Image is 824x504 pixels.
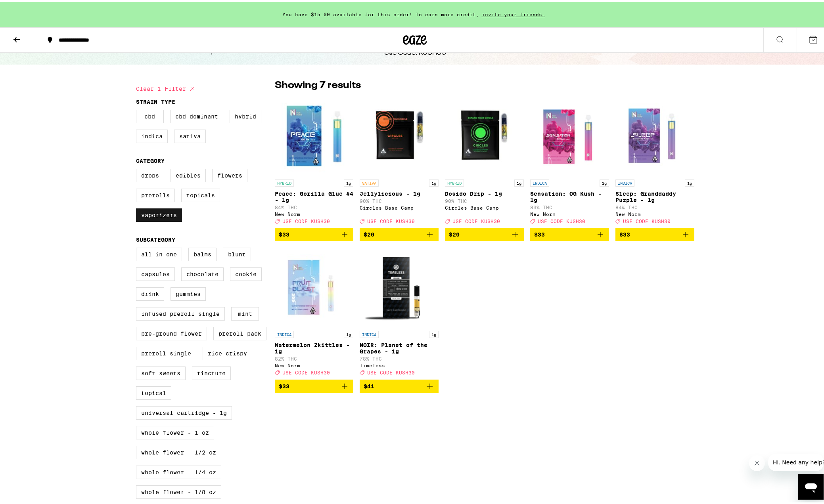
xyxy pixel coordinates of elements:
p: Dosido Drip - 1g [445,189,524,195]
button: Clear 1 filter [136,77,197,97]
legend: Subcategory [136,235,175,241]
p: Sleep: Granddaddy Purple - 1g [615,189,694,201]
span: invite your friends. [479,10,548,15]
label: Rice Crispy [203,345,252,358]
p: Watermelon Zkittles - 1g [275,340,354,353]
label: Whole Flower - 1/4 oz [136,464,221,477]
label: Topicals [181,187,220,200]
label: Topical [136,384,171,398]
img: Circles Base Camp - Jellylicious - 1g [360,94,439,174]
p: INDICA [275,329,294,336]
div: Timeless [360,361,439,366]
legend: Category [136,156,165,162]
span: $20 [364,229,374,236]
p: 78% THC [360,354,439,359]
p: 84% THC [615,203,694,208]
p: 1g [685,178,694,185]
p: INDICA [530,178,549,185]
label: Gummies [171,285,206,299]
label: Whole Flower - 1 oz [136,424,214,437]
button: Add to bag [445,226,524,239]
span: USE CODE KUSH30 [282,368,330,374]
a: Open page for Peace: Gorilla Glue #4 - 1g from New Norm [275,94,354,226]
label: Whole Flower - 1/2 oz [136,444,221,457]
label: CBD Dominant [170,108,223,121]
a: Open page for Sleep: Granddaddy Purple - 1g from New Norm [615,94,694,226]
span: USE CODE KUSH30 [623,217,671,222]
span: You have $15.00 available for this order! To earn more credit, [282,10,479,15]
button: Add to bag [530,226,609,239]
p: 1g [514,178,524,185]
label: Hybrid [230,108,261,121]
a: Open page for NOIR: Planet of the Grapes - 1g from Timeless [360,246,439,377]
label: Flowers [212,167,247,180]
label: Prerolls [136,187,175,200]
label: Preroll Single [136,345,196,358]
label: Chocolate [181,265,224,279]
span: $33 [279,229,289,236]
div: New Norm [615,210,694,215]
label: Balms [188,246,217,259]
label: Drink [136,285,164,299]
p: 82% THC [275,354,354,359]
span: USE CODE KUSH30 [538,217,585,222]
label: Mint [231,305,259,319]
p: HYBRID [445,178,464,185]
span: USE CODE KUSH30 [282,217,330,222]
p: 90% THC [445,197,524,202]
div: New Norm [275,361,354,366]
label: Vaporizers [136,206,182,220]
label: Edibles [171,167,206,180]
img: New Norm - Sensation: OG Kush - 1g [530,94,609,174]
label: Capsules [136,265,175,279]
p: INDICA [360,329,379,336]
p: 1g [429,178,439,185]
img: Circles Base Camp - Dosido Drip - 1g [445,94,524,174]
legend: Strain Type [136,97,175,103]
p: 1g [344,329,353,336]
button: Add to bag [275,378,354,391]
div: Circles Base Camp [360,203,439,208]
div: New Norm [275,210,354,215]
span: $33 [534,229,545,236]
label: Sativa [174,128,206,141]
span: USE CODE KUSH30 [452,217,500,222]
img: New Norm - Sleep: Granddaddy Purple - 1g [615,94,694,174]
p: Jellylicious - 1g [360,189,439,195]
span: $33 [619,229,630,236]
a: Open page for Sensation: OG Kush - 1g from New Norm [530,94,609,226]
span: USE CODE KUSH30 [367,217,415,222]
div: New Norm [530,210,609,215]
a: Open page for Dosido Drip - 1g from Circles Base Camp [445,94,524,226]
label: Infused Preroll Single [136,305,225,319]
span: $20 [449,229,460,236]
label: Tincture [192,365,231,378]
label: Whole Flower - 1/8 oz [136,483,221,497]
label: Blunt [223,246,251,259]
button: Add to bag [615,226,694,239]
p: 1g [429,329,439,336]
label: Drops [136,167,164,180]
p: NOIR: Planet of the Grapes - 1g [360,340,439,353]
span: Hi. Need any help? [5,6,57,12]
p: 90% THC [360,197,439,202]
p: 1g [600,178,609,185]
p: 83% THC [530,203,609,208]
label: Cookie [230,265,262,279]
button: Add to bag [360,226,439,239]
label: All-In-One [136,246,182,259]
button: Add to bag [360,378,439,391]
label: Universal Cartridge - 1g [136,404,232,418]
label: Pre-ground Flower [136,325,207,338]
p: INDICA [615,178,634,185]
img: Timeless - NOIR: Planet of the Grapes - 1g [360,246,439,325]
span: $33 [279,381,289,388]
a: Open page for Jellylicious - 1g from Circles Base Camp [360,94,439,226]
img: New Norm - Watermelon Zkittles - 1g [275,246,354,325]
p: Sensation: OG Kush - 1g [530,189,609,201]
div: Use Code: KUSH30 [384,47,446,55]
span: $41 [364,381,374,388]
iframe: Message from company [768,452,824,469]
p: 1g [344,178,353,185]
p: SATIVA [360,178,379,185]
